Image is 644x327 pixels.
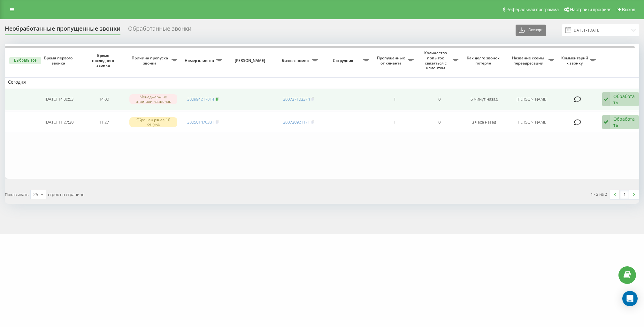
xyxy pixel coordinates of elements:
[280,58,312,63] span: Бизнес номер
[506,7,559,12] span: Реферальная программа
[283,96,310,102] a: 380737103374
[372,88,417,110] td: 1
[5,77,644,87] td: Сегодня
[620,190,629,199] a: 1
[506,88,557,110] td: [PERSON_NAME]
[37,88,81,110] td: [DATE] 14:00:53
[48,192,84,197] span: строк на странице
[33,191,38,198] div: 25
[622,7,635,12] span: Выход
[129,56,172,65] span: Причина пропуска звонка
[187,119,214,125] a: 380501476331
[184,58,216,63] span: Номер клиента
[129,117,177,127] div: Сброшен ранее 10 секунд
[591,191,607,197] div: 1 - 2 из 2
[187,96,214,102] a: 380994217814
[9,57,41,64] button: Выбрать все
[510,56,548,65] span: Название схемы переадресации
[42,56,76,65] span: Время первого звонка
[129,94,177,104] div: Менеджеры не ответили на звонок
[613,116,635,128] div: Обработать
[5,192,29,197] span: Показывать
[462,88,506,110] td: 6 минут назад
[420,50,453,70] span: Количество попыток связаться с клиентом
[81,111,126,133] td: 11:27
[506,111,557,133] td: [PERSON_NAME]
[613,93,635,105] div: Обработать
[81,88,126,110] td: 14:00
[375,56,408,65] span: Пропущенных от клиента
[467,56,501,65] span: Как долго звонок потерян
[570,7,611,12] span: Настройки профиля
[283,119,310,125] a: 380730921171
[462,111,506,133] td: 3 часа назад
[5,25,120,35] div: Необработанные пропущенные звонки
[128,25,191,35] div: Обработанные звонки
[622,291,638,306] div: Open Intercom Messenger
[231,58,271,63] span: [PERSON_NAME]
[417,111,462,133] td: 0
[417,88,462,110] td: 0
[37,111,81,133] td: [DATE] 11:27:30
[324,58,363,63] span: Сотрудник
[561,56,590,65] span: Комментарий к звонку
[372,111,417,133] td: 1
[516,25,546,36] button: Экспорт
[87,53,121,68] span: Время последнего звонка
